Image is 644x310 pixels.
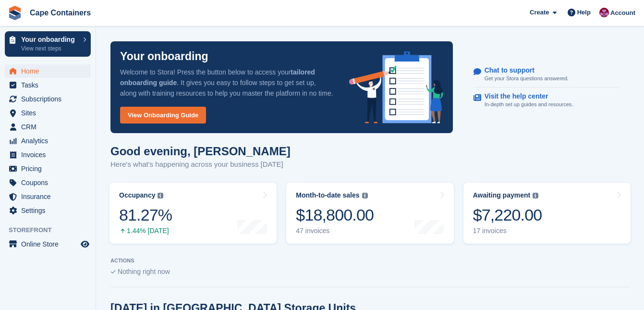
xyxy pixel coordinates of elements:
[21,190,79,203] span: Insurance
[362,193,368,198] img: icon-info-grey-7440780725fd019a000dd9b08b2336e03edf1995a4989e88bcd33f0948082b44.svg
[119,205,172,225] div: 81.27%
[5,31,91,57] a: Your onboarding View next steps
[485,66,561,74] p: Chat to support
[9,225,96,235] span: Storefront
[5,190,91,203] a: menu
[296,191,359,199] div: Month-to-date sales
[120,107,206,124] a: View Onboarding Guide
[120,51,208,62] p: Your onboarding
[474,62,620,88] a: Chat to support Get your Stora questions answered.
[26,5,95,21] a: Cape Containers
[473,191,531,199] div: Awaiting payment
[5,204,91,217] a: menu
[530,8,549,17] span: Create
[5,148,91,161] a: menu
[5,92,91,106] a: menu
[21,106,79,120] span: Sites
[21,204,79,217] span: Settings
[21,44,78,53] p: View next steps
[21,78,79,92] span: Tasks
[110,145,291,158] h1: Good evening, [PERSON_NAME]
[21,148,79,161] span: Invoices
[21,92,79,106] span: Subscriptions
[349,51,443,124] img: onboarding-info-6c161a55d2c0e0a8cae90662b2fe09162a5109e8cc188191df67fb4f79e88e88.svg
[118,268,170,275] span: Nothing right now
[119,191,155,199] div: Occupancy
[5,162,91,175] a: menu
[286,183,453,244] a: Month-to-date sales $18,800.00 47 invoices
[296,227,374,235] div: 47 invoices
[110,159,291,170] p: Here's what's happening across your business [DATE]
[158,193,163,198] img: icon-info-grey-7440780725fd019a000dd9b08b2336e03edf1995a4989e88bcd33f0948082b44.svg
[21,176,79,189] span: Coupons
[5,134,91,148] a: menu
[473,205,542,225] div: $7,220.00
[533,193,538,198] img: icon-info-grey-7440780725fd019a000dd9b08b2336e03edf1995a4989e88bcd33f0948082b44.svg
[599,8,609,17] img: Matt Dollisson
[463,183,631,244] a: Awaiting payment $7,220.00 17 invoices
[21,120,79,134] span: CRM
[5,64,91,78] a: menu
[79,238,91,250] a: Preview store
[110,258,630,264] p: ACTIONS
[474,87,620,113] a: Visit the help center In-depth set up guides and resources.
[577,8,591,17] span: Help
[485,100,573,109] p: In-depth set up guides and resources.
[21,134,79,148] span: Analytics
[119,227,172,235] div: 1.44% [DATE]
[110,270,116,274] img: blank_slate_check_icon-ba018cac091ee9be17c0a81a6c232d5eb81de652e7a59be601be346b1b6ddf79.svg
[21,237,79,251] span: Online Store
[5,120,91,134] a: menu
[5,78,91,92] a: menu
[5,237,91,251] a: menu
[296,205,374,225] div: $18,800.00
[610,8,635,18] span: Account
[5,106,91,120] a: menu
[485,92,566,100] p: Visit the help center
[21,36,78,43] p: Your onboarding
[485,74,569,83] p: Get your Stora questions answered.
[21,162,79,175] span: Pricing
[120,67,334,99] p: Welcome to Stora! Press the button below to access your . It gives you easy to follow steps to ge...
[5,176,91,189] a: menu
[21,64,79,78] span: Home
[8,6,22,20] img: stora-icon-8386f47178a22dfd0bd8f6a31ec36ba5ce8667c1dd55bd0f319d3a0aa187defe.svg
[473,227,542,235] div: 17 invoices
[109,183,277,244] a: Occupancy 81.27% 1.44% [DATE]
